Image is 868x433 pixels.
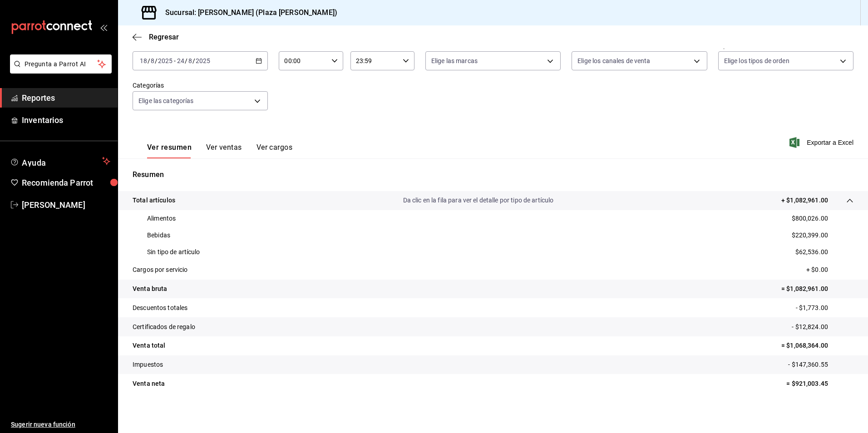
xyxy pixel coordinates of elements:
[788,360,853,369] p: - $147,360.55
[147,143,192,158] button: Ver resumen
[22,92,110,104] span: Reportes
[10,54,112,74] button: Pregunta a Parrot AI
[138,96,194,105] span: Elige las categorías
[22,199,110,211] span: [PERSON_NAME]
[147,231,170,240] p: Bebidas
[133,169,853,180] p: Resumen
[133,303,187,313] p: Descuentos totales
[174,57,176,64] span: -
[133,196,175,205] p: Total artículos
[206,143,242,158] button: Ver ventas
[795,247,828,257] p: $62,536.00
[147,143,292,158] div: navigation tabs
[796,303,853,313] p: - $1,773.00
[133,360,163,369] p: Impuestos
[133,33,179,41] button: Regresar
[150,57,155,64] input: --
[147,247,200,257] p: Sin tipo de artículo
[149,33,179,41] span: Regresar
[256,143,293,158] button: Ver cargos
[188,57,192,64] input: --
[22,114,110,126] span: Inventarios
[11,420,110,429] span: Sugerir nueva función
[792,214,828,223] p: $800,026.00
[786,379,853,389] p: = $921,003.45
[192,57,195,64] span: /
[792,322,853,332] p: - $12,824.00
[133,82,268,89] label: Categorías
[792,231,828,240] p: $220,399.00
[577,56,650,65] span: Elige los canales de venta
[6,66,112,75] a: Pregunta a Parrot AI
[133,284,167,294] p: Venta bruta
[147,214,176,223] p: Alimentos
[22,177,110,189] span: Recomienda Parrot
[133,265,188,275] p: Cargos por servicio
[195,57,211,64] input: ----
[781,196,828,205] p: + $1,082,961.00
[158,7,337,18] h3: Sucursal: [PERSON_NAME] (Plaza [PERSON_NAME])
[133,341,165,350] p: Venta total
[791,137,853,148] button: Exportar a Excel
[185,57,187,64] span: /
[781,284,853,294] p: = $1,082,961.00
[431,56,478,65] span: Elige las marcas
[177,57,185,64] input: --
[781,341,853,350] p: = $1,068,364.00
[100,24,107,31] button: open_drawer_menu
[148,57,150,64] span: /
[25,59,98,69] span: Pregunta a Parrot AI
[806,265,853,275] p: + $0.00
[155,57,158,64] span: /
[22,156,99,167] span: Ayuda
[403,196,554,205] p: Da clic en la fila para ver el detalle por tipo de artículo
[133,322,195,332] p: Certificados de regalo
[139,57,148,64] input: --
[133,379,165,389] p: Venta neta
[724,56,789,65] span: Elige los tipos de orden
[158,57,173,64] input: ----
